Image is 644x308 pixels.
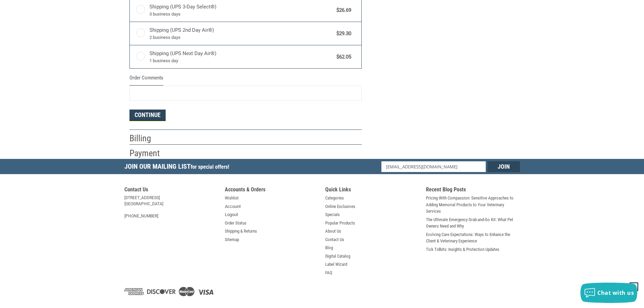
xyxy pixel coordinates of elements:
h2: Payment [129,148,169,159]
h5: Accounts & Orders [225,186,319,195]
h5: Contact Us [124,186,218,195]
span: for special offers! [191,164,229,170]
address: [STREET_ADDRESS] [GEOGRAPHIC_DATA] [PHONE_NUMBER] [124,195,218,219]
input: Email [381,161,486,172]
a: Order Status [225,220,246,227]
span: $62.05 [333,53,352,61]
legend: Order Comments [129,74,163,85]
a: Categories [325,195,344,202]
input: Join [487,161,520,172]
span: Shipping (UPS 2nd Day Air®) [149,26,333,41]
span: Shipping (UPS Next Day Air®) [149,50,333,64]
h5: Recent Blog Posts [426,186,520,195]
a: Tick Tidbits: Insights & Protection Updates [426,246,499,253]
a: Contact Us [325,236,344,243]
a: Specials [325,211,340,218]
span: 2 business days [149,34,333,41]
a: Pricing With Compassion: Sensitive Approaches to Adding Memorial Products to Your Veterinary Serv... [426,195,520,215]
a: Logout [225,211,238,218]
h5: Quick Links [325,186,419,195]
span: $26.69 [333,6,352,14]
h2: Billing [129,133,169,144]
a: Digital Catalog [325,253,350,260]
a: Evolving Care Expectations: Ways to Enhance the Client & Veterinary Experience [426,231,520,244]
span: Chat with us [597,289,634,297]
a: Shipping & Returns [225,228,257,235]
span: Shipping (UPS 3-Day Select®) [149,3,333,17]
span: 1 business day [149,57,333,64]
span: $29.30 [333,30,352,38]
button: Continue [129,110,166,121]
button: Chat with us [580,283,637,303]
a: Account [225,203,241,210]
a: Blog [325,244,333,251]
span: 3 business days [149,11,333,18]
h5: Join Our Mailing List [124,159,233,176]
a: The Ultimate Emergency Grab-and-Go Kit: What Pet Owners Need and Why [426,216,520,230]
a: About Us [325,228,341,235]
a: Wishlist [225,195,239,202]
a: Label Wizard [325,261,347,268]
a: Popular Products [325,220,355,227]
a: Online Exclusives [325,203,355,210]
a: Sitemap [225,236,239,243]
a: FAQ [325,269,332,276]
